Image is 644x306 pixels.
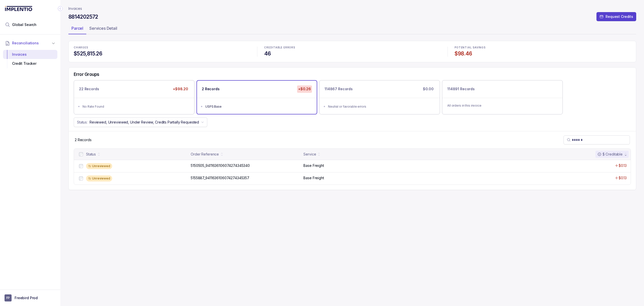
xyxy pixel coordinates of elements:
div: Invoices [7,50,53,59]
input: checkbox-checkbox [79,152,83,156]
li: Tab Parcel [68,24,86,34]
h5: Error Groups [74,72,99,77]
p: 114891 Records [447,86,475,91]
p: Base Freight [303,163,324,168]
p: Reviewed, Unreviewed, Under Review, Credits Partially Requested [90,120,199,125]
span: Global Search [12,22,36,27]
button: Status:Reviewed, Unreviewed, Under Review, Credits Partially Requested [74,117,207,127]
div: Status [86,152,96,157]
div: Reconciliations [3,49,57,69]
ul: Tab Group [68,24,636,34]
p: CHARGES [74,46,250,49]
div: $ Creditable [597,152,623,157]
p: POTENTIAL SAVINGS [455,46,631,49]
p: $0.13 [619,163,627,168]
p: 114867 Records [325,86,353,91]
p: Request Credits [606,14,633,19]
p: 2 Records [202,86,220,91]
div: Remaining page entries [75,137,92,142]
p: +$0.26 [297,85,312,93]
p: +$98.20 [172,85,189,93]
p: 5150505_9411636106074274345340 [191,163,250,168]
p: 22 Records [79,86,99,91]
h4: $525,815.26 [74,50,250,57]
h4: 46 [264,50,440,57]
div: Order Reference [191,152,219,157]
div: No Rate Found [83,104,189,109]
p: $0.00 [422,85,435,93]
button: User initialsFreebird Prod [5,294,56,301]
button: Request Credits [596,12,636,21]
span: Reconciliations [12,41,39,46]
li: Tab Services Detail [86,24,120,34]
span: User initials [5,294,12,301]
input: checkbox-checkbox [79,176,83,180]
p: Services Detail [89,25,117,31]
p: 2 Records [75,137,92,142]
div: Unreviewed [86,163,112,169]
a: Invoices [68,6,82,11]
nav: breadcrumb [68,6,82,11]
p: 5155887_9411636106074274345357 [191,175,249,180]
p: CREDITABLE ERRORS [264,46,440,49]
div: Collapse Icon [57,6,63,12]
div: Service [303,152,316,157]
div: Neutral or favorable errors [328,104,434,109]
h4: 8814202572 [68,13,98,20]
p: $0.13 [619,175,627,180]
div: Unreviewed [86,175,112,181]
h4: $98.46 [455,50,631,57]
p: Status: [77,120,88,125]
div: USPS Base [205,104,311,109]
input: checkbox-checkbox [79,164,83,168]
p: Base Freight [303,175,324,180]
button: Reconciliations [3,38,57,49]
div: Credit Tracker [7,59,53,68]
p: Parcel [71,25,83,31]
p: All orders in this invoice [447,103,557,108]
p: Freebird Prod [15,295,38,300]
